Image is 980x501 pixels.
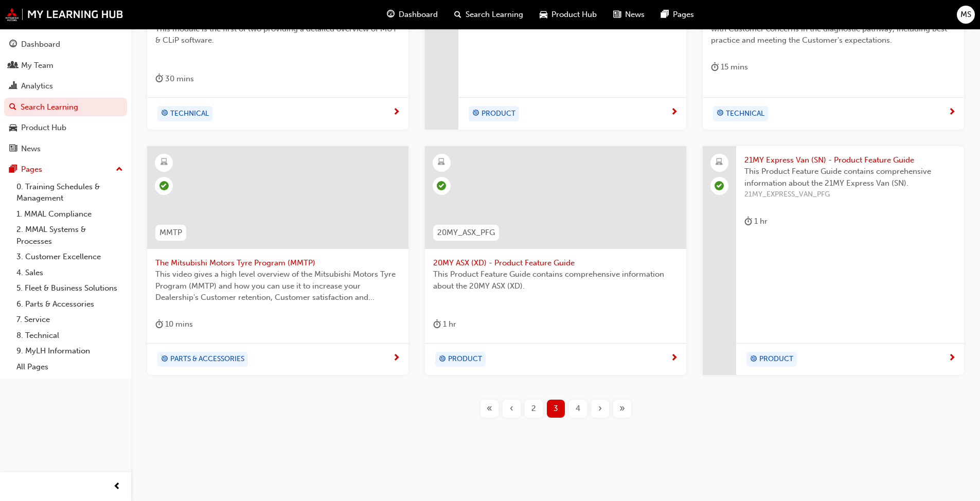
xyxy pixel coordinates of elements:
[466,9,523,21] span: Search Learning
[379,4,446,25] a: guage-iconDashboard
[116,163,123,176] span: up-icon
[170,108,209,120] span: TECHNICAL
[433,318,456,331] div: 1 hr
[726,108,764,120] span: TECHNICAL
[4,160,127,179] button: Pages
[438,156,445,169] span: learningResourceType_ELEARNING-icon
[715,181,724,190] span: learningRecordVerb_COMPLETE-icon
[12,359,127,375] a: All Pages
[9,123,17,133] span: car-icon
[155,269,400,303] span: This video gives a high level overview of the Mitsubishi Motors Tyre Program (MMTP) and how you c...
[613,8,621,21] span: news-icon
[744,154,956,166] span: 21MY Express Van (SN) - Product Feature Guide
[12,206,127,222] a: 1. MMAL Compliance
[433,257,678,269] span: 20MY ASX (XD) - Product Feature Guide
[446,4,531,25] a: search-iconSearch Learning
[155,318,193,331] div: 10 mins
[155,318,163,331] span: duration-icon
[501,400,523,418] button: Previous page
[21,60,54,71] div: My Team
[21,39,60,50] div: Dashboard
[759,353,793,365] span: PRODUCT
[567,400,589,418] button: Page 4
[9,103,16,112] span: search-icon
[12,328,127,344] a: 8. Technical
[653,4,702,25] a: pages-iconPages
[716,156,723,169] span: laptop-icon
[948,354,956,363] span: next-icon
[387,8,395,21] span: guage-icon
[12,296,127,312] a: 6. Parts & Accessories
[744,215,768,228] div: 1 hr
[625,9,645,21] span: News
[12,280,127,296] a: 5. Fleet & Business Solutions
[482,108,515,120] span: PRODUCT
[598,403,602,415] span: ›
[147,146,408,375] a: MMTPThe Mitsubishi Motors Tyre Program (MMTP)This video gives a high level overview of the Mitsub...
[454,8,461,21] span: search-icon
[155,73,163,85] span: duration-icon
[425,146,686,375] a: 20MY_ASX_PFG20MY ASX (XD) - Product Feature GuideThis Product Feature Guide contains comprehensiv...
[155,257,400,269] span: The Mitsubishi Motors Tyre Program (MMTP)
[589,400,611,418] button: Next page
[161,156,168,169] span: learningResourceType_ELEARNING-icon
[957,6,975,24] button: MS
[9,82,17,91] span: chart-icon
[540,8,547,21] span: car-icon
[545,400,567,418] button: Page 3
[744,189,956,201] span: 21MY_EXPRESS_VAN_PFG
[576,403,580,415] span: 4
[21,80,53,92] div: Analytics
[12,265,127,281] a: 4. Sales
[619,403,625,415] span: »
[433,318,441,331] span: duration-icon
[478,400,501,418] button: First page
[113,480,121,493] span: prev-icon
[4,77,127,96] a: Analytics
[21,143,41,155] div: News
[437,181,446,190] span: learningRecordVerb_COMPLETE-icon
[744,215,752,228] span: duration-icon
[661,8,669,21] span: pages-icon
[472,107,479,120] span: target-icon
[159,181,169,190] span: learningRecordVerb_COMPLETE-icon
[161,353,168,366] span: target-icon
[399,9,438,21] span: Dashboard
[531,4,605,25] a: car-iconProduct Hub
[960,9,971,21] span: MS
[448,353,482,365] span: PRODUCT
[155,23,400,46] span: This module is the first of two providing a detailed overview of MUT & CLiP software.
[487,403,492,415] span: «
[9,145,17,154] span: news-icon
[711,61,719,74] span: duration-icon
[551,9,597,21] span: Product Hub
[21,122,66,134] div: Product Hub
[4,139,127,158] a: News
[170,353,244,365] span: PARTS & ACCESSORIES
[437,227,495,239] span: 20MY_ASX_PFG
[21,164,42,175] div: Pages
[4,56,127,75] a: My Team
[159,227,182,239] span: MMTP
[703,146,964,375] a: 21MY Express Van (SN) - Product Feature GuideThis Product Feature Guide contains comprehensive in...
[393,108,400,117] span: next-icon
[12,249,127,265] a: 3. Customer Excellence
[4,35,127,54] a: Dashboard
[670,108,678,117] span: next-icon
[531,403,536,415] span: 2
[439,353,446,366] span: target-icon
[750,353,757,366] span: target-icon
[673,9,694,21] span: Pages
[5,8,123,21] img: mmal
[12,343,127,359] a: 9. MyLH Information
[4,33,127,160] button: DashboardMy TeamAnalyticsSearch LearningProduct HubNews
[155,73,194,85] div: 30 mins
[554,403,558,415] span: 3
[744,166,956,189] span: This Product Feature Guide contains comprehensive information about the 21MY Express Van (SN).
[4,118,127,137] a: Product Hub
[611,400,633,418] button: Last page
[161,107,168,120] span: target-icon
[433,269,678,292] span: This Product Feature Guide contains comprehensive information about the 20MY ASX (XD).
[12,222,127,249] a: 2. MMAL Systems & Processes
